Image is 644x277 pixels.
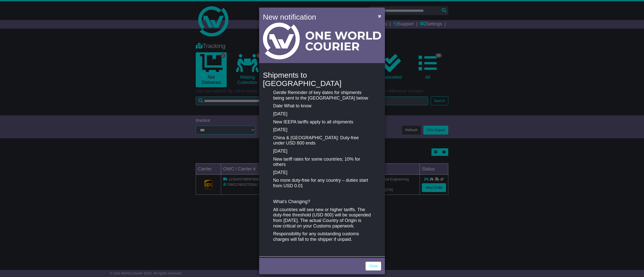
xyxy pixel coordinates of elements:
[263,23,381,59] img: Light
[263,71,381,87] h4: Shipments to [GEOGRAPHIC_DATA]
[273,111,371,117] p: [DATE]
[273,135,371,146] p: China & [GEOGRAPHIC_DATA]: Duty-free under USD 800 ends
[273,157,371,167] p: New tariff rates for some countries; 10% for others
[263,11,371,23] h4: New notification
[273,199,371,205] p: What’s Changing?
[378,13,381,19] span: ×
[273,231,371,242] p: Responsibility for any outstanding customs charges will fall to the shipper if unpaid.
[273,178,371,189] p: No more duty-free for any country – duties start from USD 0.01
[273,119,371,125] p: New IEEPA tariffs apply to all shipments
[273,90,371,101] p: Gentle Reminder of key dates for shipments being sent to the [GEOGRAPHIC_DATA] below
[376,11,384,21] button: Close
[366,262,381,270] a: Close
[273,127,371,133] p: [DATE]
[273,207,371,229] p: All countries will see new or higher tariffs. The duty-free threshold (USD 800) will be suspended...
[273,170,371,175] p: [DATE]
[273,149,371,154] p: [DATE]
[273,103,371,109] p: Date What to know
